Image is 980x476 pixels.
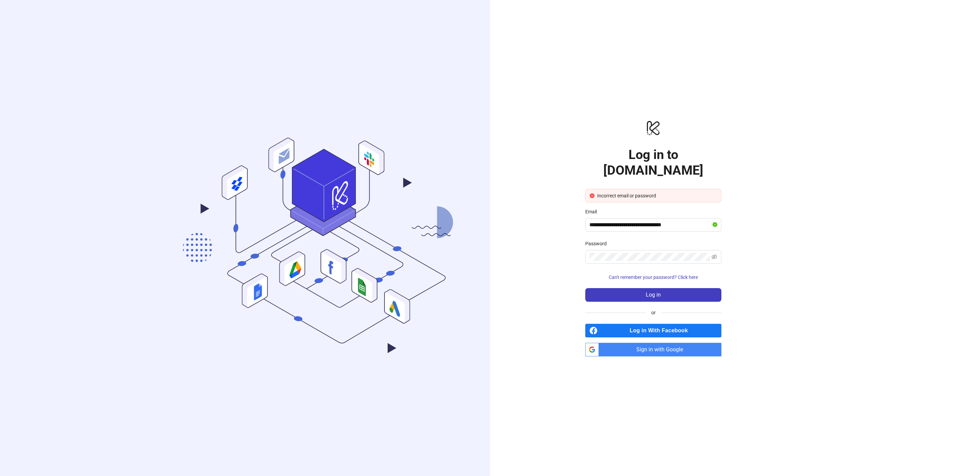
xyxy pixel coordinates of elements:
label: Password [585,240,611,247]
label: Email [585,208,601,215]
span: Sign in with Google [602,343,721,356]
h1: Log in to [DOMAIN_NAME] [585,147,721,178]
button: Log in [585,288,721,302]
input: Password [589,253,710,261]
input: Email [589,221,711,229]
div: Incorrect email or password [597,192,717,199]
span: close-circle [590,193,594,198]
a: Sign in with Google [585,343,721,356]
a: Log in With Facebook [585,324,721,337]
span: Can't remember your password? Click here [609,275,698,280]
button: Can't remember your password? Click here [585,272,721,283]
span: or [646,309,661,316]
span: Log in [646,292,661,298]
span: eye-invisible [712,254,717,260]
a: Can't remember your password? Click here [585,275,721,280]
span: Log in With Facebook [600,324,721,337]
